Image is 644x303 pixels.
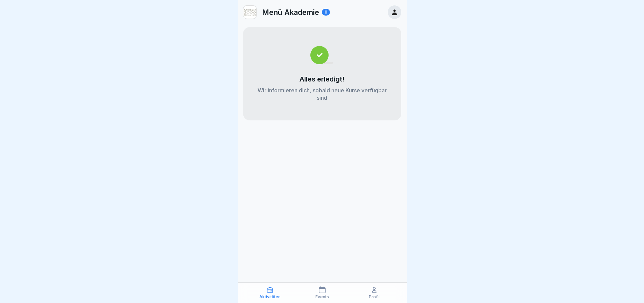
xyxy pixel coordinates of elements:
[243,6,256,19] img: v3gslzn6hrr8yse5yrk8o2yg.png
[259,295,281,299] p: Aktivitäten
[300,75,344,83] p: Alles erledigt!
[315,295,329,299] p: Events
[310,46,334,64] img: completed.svg
[322,9,330,16] div: 0
[262,8,319,17] p: Menü Akademie
[369,295,380,299] p: Profil
[257,87,388,101] p: Wir informieren dich, sobald neue Kurse verfügbar sind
